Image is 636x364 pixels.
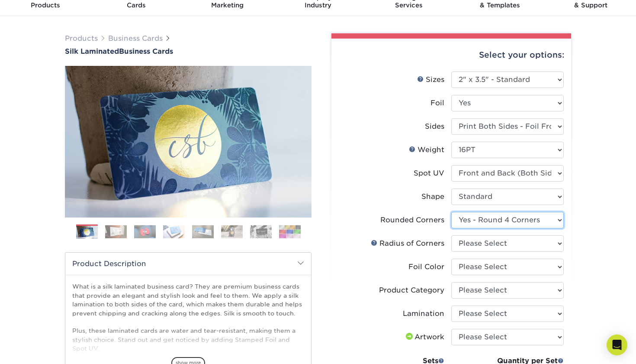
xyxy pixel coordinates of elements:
a: Silk LaminatedBusiness Cards [65,47,312,55]
div: Shape [421,192,444,202]
div: Spot UV [414,168,444,179]
div: Select your options: [338,39,564,71]
div: Product Category [379,285,444,296]
div: Weight [409,145,444,155]
div: Open Intercom Messenger [607,335,627,355]
h1: Business Cards [65,47,312,55]
img: Business Cards 06 [221,225,243,238]
div: Radius of Corners [371,238,444,249]
img: Business Cards 03 [134,225,156,238]
img: Business Cards 07 [250,225,272,238]
img: Business Cards 05 [192,225,214,238]
img: Business Cards 01 [76,221,98,243]
div: Lamination [403,309,444,319]
a: Business Cards [108,34,163,42]
img: Business Cards 02 [105,225,127,238]
div: Foil [430,98,444,108]
div: Artwork [404,332,444,342]
img: Business Cards 08 [279,225,301,238]
div: Sizes [417,75,444,85]
img: Business Cards 04 [163,225,185,238]
div: Foil Color [408,262,444,272]
div: Rounded Corners [380,215,444,225]
span: Silk Laminated [65,47,119,55]
div: Sides [425,121,444,132]
h2: Product Description [65,253,311,275]
a: Products [65,34,98,42]
img: Silk Laminated 01 [65,18,312,265]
